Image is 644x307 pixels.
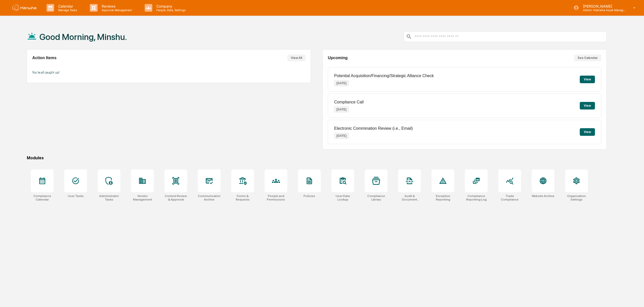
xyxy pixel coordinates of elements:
[334,126,413,131] p: Electronic Commination Review (i.e., Email)
[465,194,488,201] div: Compliance Reporting Log
[54,8,80,12] p: Manage Tasks
[68,194,84,198] div: User Tasks
[498,194,521,201] div: Trade Compliance
[152,8,188,12] p: People, Data, Settings
[328,56,348,60] h2: Upcoming
[398,194,421,201] div: Audit & Document Logs
[152,4,188,8] p: Company
[574,55,601,61] button: See Calendar
[231,194,254,201] div: Forms & Requests
[579,4,626,8] p: [PERSON_NAME]
[334,74,434,78] p: Potential Acquisition/Financing/Strategic Alliance Check
[32,71,306,74] p: You're all caught up!
[580,128,595,136] button: View
[198,194,221,201] div: Communications Archive
[12,5,36,11] img: logo
[532,194,554,198] div: Website Archive
[565,194,588,201] div: Organization Settings
[287,55,306,61] button: View All
[98,8,135,12] p: Approval Management
[39,32,127,42] h1: Good Morning, Minshu.
[331,194,354,201] div: User Data Lookup
[432,194,454,201] div: Exception Reporting
[31,194,54,201] div: Compliance Calendar
[131,194,154,201] div: Vendor Management
[334,80,349,86] p: [DATE]
[365,194,388,201] div: Compliance Library
[580,102,595,109] button: View
[304,194,315,198] div: Policies
[164,194,187,201] div: Content Review & Approval
[54,4,80,8] p: Calendar
[32,56,56,60] h2: Action Items
[265,194,287,201] div: People and Permissions
[334,133,349,139] p: [DATE]
[334,106,349,113] p: [DATE]
[579,8,626,12] p: Admin • Hanwha Asset Management ([GEOGRAPHIC_DATA]) Ltd.
[334,100,364,104] p: Compliance Call
[580,76,595,83] button: View
[98,194,120,201] div: Administrator Tasks
[98,4,135,8] p: Reviews
[27,156,606,160] div: Modules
